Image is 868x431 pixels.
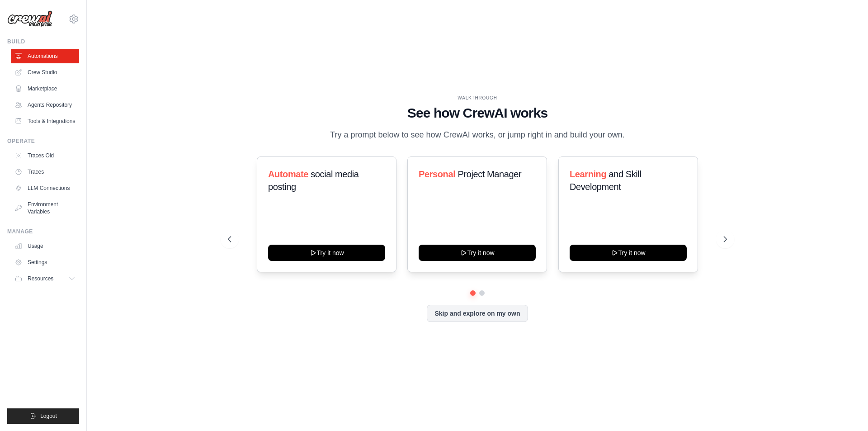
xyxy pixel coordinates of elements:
h1: See how CrewAI works [228,105,727,121]
span: and Skill Development [570,169,641,192]
div: Operate [7,137,79,145]
a: Usage [11,239,79,253]
button: Try it now [419,245,536,261]
a: Environment Variables [11,197,79,219]
div: Build [7,38,79,45]
button: Logout [7,408,79,424]
a: Agents Repository [11,98,79,112]
div: WALKTHROUGH [228,95,727,101]
a: Crew Studio [11,65,79,80]
button: Skip and explore on my own [427,305,528,322]
span: Personal [419,169,455,179]
a: Automations [11,49,79,63]
span: social media posting [268,169,359,192]
div: Manage [7,228,79,235]
span: Automate [268,169,308,179]
img: Logo [7,10,52,28]
button: Try it now [570,245,687,261]
span: Learning [570,169,606,179]
span: Resources [28,275,53,282]
a: Settings [11,255,79,270]
span: Logout [40,412,57,420]
p: Try a prompt below to see how CrewAI works, or jump right in and build your own. [325,128,629,142]
button: Try it now [268,245,385,261]
span: Project Manager [458,169,522,179]
iframe: Chat Widget [823,388,868,431]
a: Traces Old [11,148,79,163]
button: Resources [11,271,79,286]
a: Tools & Integrations [11,114,79,128]
a: LLM Connections [11,181,79,195]
a: Marketplace [11,81,79,96]
a: Traces [11,165,79,179]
